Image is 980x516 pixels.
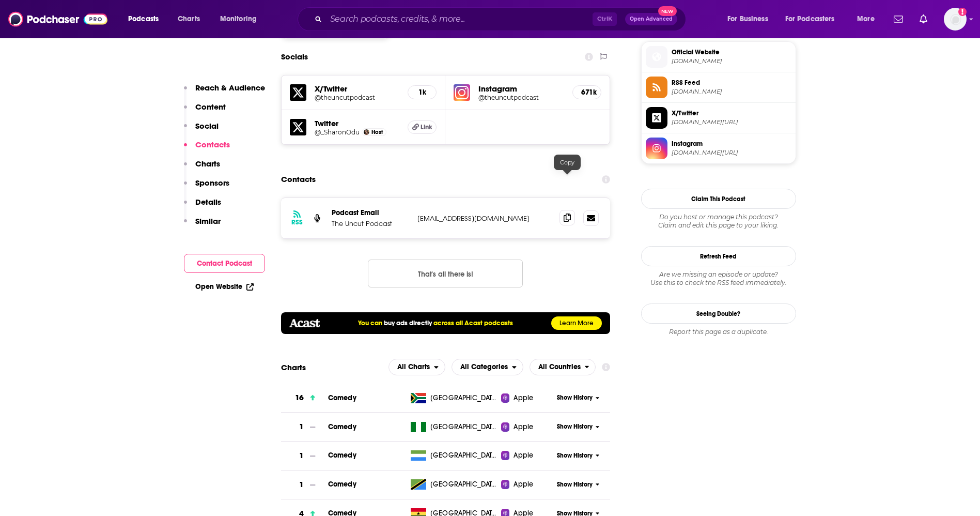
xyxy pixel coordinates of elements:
[195,83,265,93] p: Reach & Audience
[281,413,328,441] a: 1
[514,450,533,461] span: Apple
[328,451,356,460] a: Comedy
[672,109,791,118] span: X/Twitter
[195,159,220,169] p: Charts
[332,219,409,228] p: The Uncut Podcast
[328,422,356,431] a: Comedy
[452,359,523,375] h2: Categories
[307,7,696,31] div: Search podcasts, credits, & more...
[184,178,229,197] button: Sponsors
[646,107,791,129] a: X/Twitter[DOMAIN_NAME][URL]
[184,254,265,273] button: Contact Podcast
[195,140,230,149] p: Contacts
[328,393,356,402] span: Comedy
[850,11,888,27] button: open menu
[944,8,967,31] img: User Profile
[672,118,791,126] span: twitter.com/theuncutpodcast
[581,88,593,97] h5: 671k
[195,102,226,112] p: Content
[641,246,796,266] button: Refresh Feed
[281,170,316,189] h2: Contacts
[184,102,226,121] button: Content
[630,17,673,22] span: Open Advanced
[417,214,552,223] p: [EMAIL_ADDRESS][DOMAIN_NAME]
[727,12,768,26] span: For Business
[421,123,432,131] span: Link
[641,328,796,336] div: Report this page as a duplicate.
[672,88,791,96] span: feeds.acast.com
[514,422,533,432] span: Apple
[195,216,221,226] p: Similar
[501,450,553,461] a: Apple
[646,77,791,98] a: RSS Feed[DOMAIN_NAME]
[857,12,875,26] span: More
[672,48,791,57] span: Official Website
[625,13,677,25] button: Open AdvancedNew
[195,121,219,131] p: Social
[514,479,533,490] span: Apple
[289,319,320,327] img: acastlogo
[551,316,602,330] a: Learn More
[720,11,781,27] button: open menu
[397,363,430,371] span: All Charts
[281,384,328,412] a: 16
[388,359,445,375] h2: Platforms
[184,83,265,102] button: Reach & Audience
[128,12,159,26] span: Podcasts
[460,363,508,371] span: All Categories
[407,422,501,432] a: [GEOGRAPHIC_DATA]
[944,8,967,31] button: Show profile menu
[195,282,254,291] a: Open Website
[478,84,564,94] h5: Instagram
[281,47,308,67] h2: Socials
[328,480,356,489] a: Comedy
[557,480,593,489] span: Show History
[388,359,445,375] button: open menu
[299,479,304,491] h3: 1
[291,218,303,226] h3: RSS
[315,118,400,128] h5: Twitter
[295,392,304,404] h3: 16
[299,421,304,433] h3: 1
[281,442,328,470] a: 1
[8,9,107,29] a: Podchaser - Follow, Share and Rate Podcasts
[672,78,791,87] span: RSS Feed
[553,480,603,489] button: Show History
[641,213,796,221] span: Do you host or manage this podcast?
[184,121,219,140] button: Social
[944,8,967,31] span: Logged in as evankrask
[430,450,497,461] span: Sierra Leone
[553,451,603,460] button: Show History
[593,12,617,26] span: Ctrl K
[358,319,513,327] h5: You can across all Acast podcasts
[779,11,850,27] button: open menu
[364,129,369,135] a: Sharonodu
[530,359,596,375] button: open menu
[958,8,967,16] svg: Add a profile image
[121,11,172,27] button: open menu
[315,84,400,94] h5: X/Twitter
[416,88,428,97] h5: 1k
[184,159,220,178] button: Charts
[915,10,931,28] a: Show notifications dropdown
[407,450,501,461] a: [GEOGRAPHIC_DATA]
[452,359,523,375] button: open menu
[315,128,360,136] h5: @_SharonOdu
[315,94,400,101] h5: @theuncutpodcast
[430,422,497,432] span: Nigeria
[557,451,593,460] span: Show History
[641,213,796,230] div: Claim and edit this page to your liking.
[195,197,221,207] p: Details
[430,393,497,403] span: South Africa
[478,94,564,101] h5: @theuncutpodcast
[281,471,328,499] a: 1
[501,422,553,432] a: Apple
[641,270,796,287] div: Are we missing an episode or update? Use this to check the RSS feed immediately.
[384,319,432,327] a: buy ads directly
[538,363,581,371] span: All Countries
[557,422,593,431] span: Show History
[178,12,200,26] span: Charts
[407,479,501,490] a: [GEOGRAPHIC_DATA], [GEOGRAPHIC_DATA] of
